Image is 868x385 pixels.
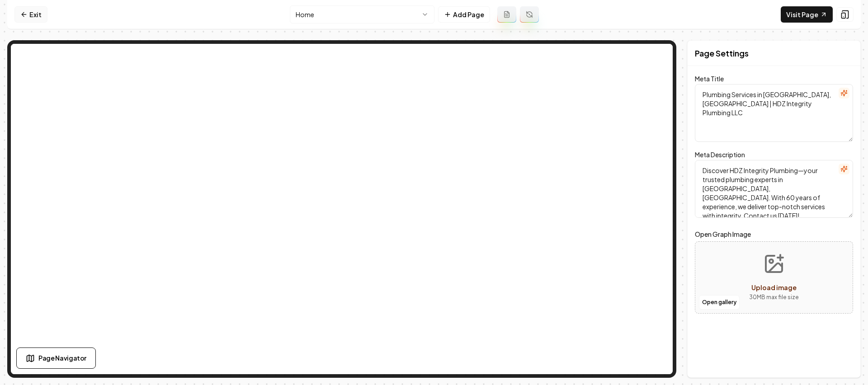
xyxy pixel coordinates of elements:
label: Meta Title [695,75,724,83]
button: Regenerate page [520,6,539,23]
span: Upload image [751,283,797,291]
button: Add Page [438,6,490,23]
button: Upload image [742,246,806,309]
button: Add admin page prompt [497,6,516,23]
button: Open gallery [699,295,740,310]
p: 30 MB max file size [749,293,799,302]
a: Visit Page [781,6,833,23]
h2: Page Settings [695,47,749,60]
button: Page Navigator [16,347,96,369]
label: Open Graph Image [695,229,853,239]
a: Exit [14,6,47,23]
label: Meta Description [695,150,745,159]
span: Page Navigator [38,353,86,363]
